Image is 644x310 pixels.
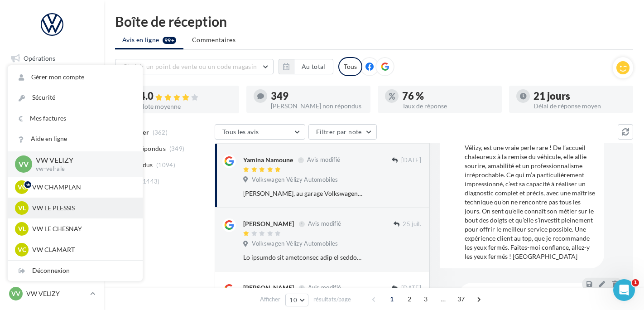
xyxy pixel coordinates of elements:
span: Volkswagen Vélizy Automobiles [252,240,338,248]
p: VW VELIZY [26,289,87,298]
a: Médiathèque [5,162,99,181]
span: Non répondus [124,144,166,153]
a: Contacts [5,140,99,159]
button: 10 [285,294,308,306]
a: Visibilité en ligne [5,95,99,114]
div: [PERSON_NAME], au garage Volkswagen de Vélizy, est une vraie perle rare ! De l’accueil chaleureux... [465,134,597,261]
span: [DATE] [401,156,421,165]
div: Taux de réponse [402,103,495,109]
span: ... [436,292,451,306]
span: Avis modifié [307,156,340,164]
div: [PERSON_NAME] non répondus [271,103,363,109]
span: [DATE] [401,284,421,292]
button: Au total [294,59,333,74]
div: [PERSON_NAME], au garage Volkswagen de Vélizy, est une vraie perle rare ! De l’accueil chaleureux... [243,189,362,198]
span: résultats/page [313,295,351,304]
p: VW LE CHESNAY [32,224,132,233]
button: Filtrer par note [308,124,377,140]
span: Opérations [24,54,55,62]
a: Campagnes [5,117,99,136]
button: Choisir un point de vente ou un code magasin [115,59,274,74]
span: VV [11,289,20,298]
span: Choisir un point de vente ou un code magasin [123,63,257,70]
span: 1 [384,292,399,306]
span: (349) [169,145,185,152]
div: Boîte de réception [115,15,633,28]
p: VW LE PLESSIS [32,203,132,213]
div: Lo ipsumdo sit ametconsec adip el seddoe temp i'utlabor etd magnaal e admini veniamqui. Nost ex u... [243,253,362,262]
button: Au total [279,59,333,74]
span: 2 [402,292,417,306]
div: [PERSON_NAME] [243,283,294,292]
a: Calendrier [5,185,99,204]
div: Tous [338,57,362,76]
span: Afficher [260,295,280,304]
span: 37 [454,292,469,306]
span: VC [18,183,26,192]
div: 76 % [402,91,495,101]
span: VL [18,203,26,213]
span: Volkswagen Vélizy Automobiles [252,176,338,184]
p: VW CLAMART [32,245,132,254]
a: PLV et print personnalisable [5,208,99,234]
a: Opérations [5,49,99,68]
a: Sécurité [8,87,143,108]
div: Déconnexion [8,261,143,281]
span: 3 [418,292,433,306]
p: VW VELIZY [36,155,128,165]
div: Délai de réponse moyen [533,103,626,109]
span: Avis modifié [308,220,341,228]
a: Boîte de réception99+ [5,72,99,91]
div: 349 [271,91,363,101]
span: Avis modifié [308,284,341,291]
span: (1094) [156,161,175,169]
span: 1 [632,279,639,286]
a: Gérer mon compte [8,67,143,87]
div: Yamina Namoune [243,155,293,165]
a: Aide en ligne [8,129,143,149]
div: 4.0 [139,91,232,102]
p: vw-vel-ale [36,165,128,173]
span: (1443) [141,178,160,185]
a: Campagnes DataOnDemand [5,237,99,264]
div: [PERSON_NAME] [243,219,294,228]
span: Tous les avis [222,128,259,136]
span: Commentaires [192,35,235,44]
span: 10 [289,296,297,304]
p: VW CHAMPLAN [32,183,132,192]
span: VC [18,245,26,254]
div: 21 jours [533,91,626,101]
a: Mes factures [8,108,143,129]
span: VL [18,224,26,233]
button: Tous les avis [215,124,305,140]
span: VV [19,159,29,169]
span: 25 juil. [403,220,421,228]
div: Note moyenne [139,103,232,110]
iframe: Intercom live chat [613,279,635,301]
a: VV VW VELIZY [7,285,97,302]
